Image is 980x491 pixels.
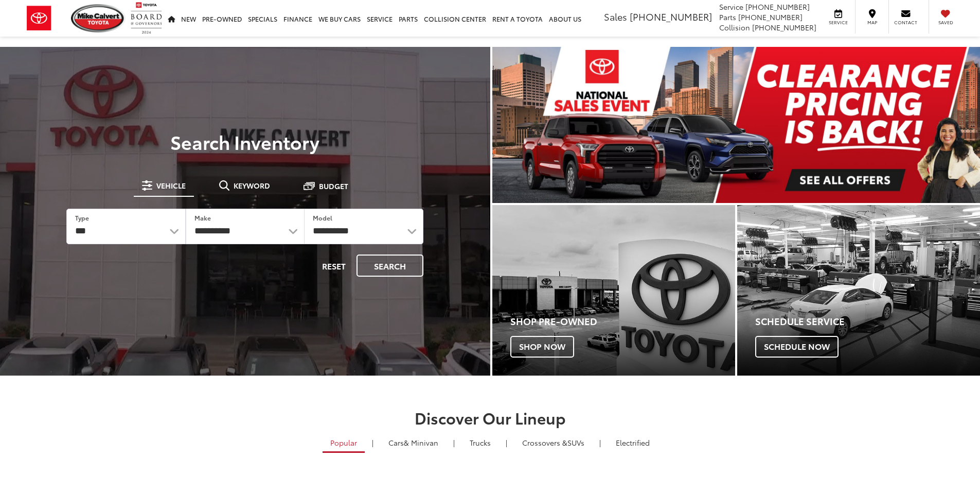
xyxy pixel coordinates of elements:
[404,437,438,448] span: & Minivan
[234,182,270,189] span: Keyword
[323,434,365,453] a: Popular
[604,10,627,23] span: Sales
[319,182,348,190] span: Budget
[738,12,803,22] span: [PHONE_NUMBER]
[597,437,603,448] li: |
[357,255,423,277] button: Search
[492,205,735,376] div: Toyota
[608,434,657,451] a: Electrified
[719,12,736,22] span: Parts
[894,19,917,26] span: Contact
[827,19,850,26] span: Service
[462,434,498,451] a: Trucks
[755,316,980,327] h4: Schedule Service
[503,437,510,448] li: |
[156,182,186,189] span: Vehicle
[313,213,332,222] label: Model
[737,205,980,376] a: Schedule Service Schedule Now
[934,19,957,26] span: Saved
[43,131,447,152] h3: Search Inventory
[630,10,712,23] span: [PHONE_NUMBER]
[745,2,810,12] span: [PHONE_NUMBER]
[381,434,446,451] a: Cars
[861,19,883,26] span: Map
[755,336,839,358] span: Schedule Now
[492,205,735,376] a: Shop Pre-Owned Shop Now
[71,4,126,32] img: Mike Calvert Toyota
[719,22,750,32] span: Collision
[128,409,853,426] h2: Discover Our Lineup
[510,336,574,358] span: Shop Now
[313,255,354,277] button: Reset
[510,316,735,327] h4: Shop Pre-Owned
[737,205,980,376] div: Toyota
[451,437,457,448] li: |
[194,213,211,222] label: Make
[514,434,592,451] a: SUVs
[369,437,376,448] li: |
[75,213,89,222] label: Type
[522,437,567,448] span: Crossovers &
[752,22,816,32] span: [PHONE_NUMBER]
[719,2,743,12] span: Service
